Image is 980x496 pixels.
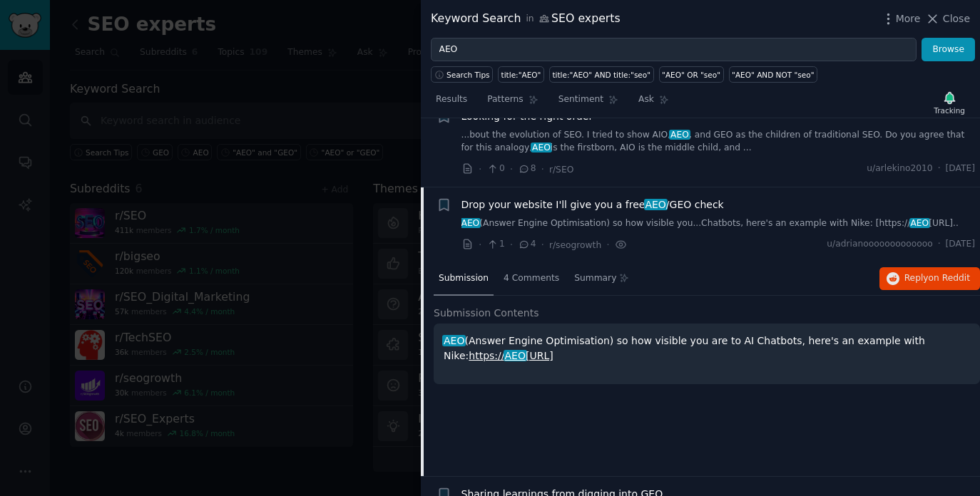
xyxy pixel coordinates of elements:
span: u/arlekino2010 [867,162,932,175]
div: "AEO" OR "seo" [662,70,720,80]
span: Results [436,93,467,106]
a: Sentiment [553,88,623,118]
div: Tracking [934,105,965,115]
button: Browse [922,38,975,62]
span: Close [943,11,970,26]
span: AEO [669,130,690,140]
span: AEO [909,218,930,228]
span: · [606,237,609,252]
span: Submission [439,272,489,285]
span: Sentiment [558,93,603,106]
span: · [510,237,513,252]
a: Drop your website I'll give you a freeAEO/GEO check [461,197,724,212]
span: on Reddit [929,273,970,283]
span: · [510,162,513,177]
span: r/seogrowth [549,240,601,250]
a: AEO(Answer Engine Optimisation) so how visible you...Chatbots, here's an example with Nike: [http... [461,217,976,230]
span: · [479,237,481,252]
span: · [541,162,544,177]
span: AEO [644,199,668,210]
span: Drop your website I'll give you a free /GEO check [461,197,724,212]
a: Patterns [482,88,543,118]
a: "AEO" OR "seo" [659,66,724,83]
span: Reply [904,272,970,285]
a: Ask [633,88,674,118]
span: Ask [638,93,654,106]
div: title:"AEO" [501,70,541,80]
span: 8 [518,162,536,175]
button: Tracking [929,88,970,118]
button: Search Tips [431,66,493,83]
div: title:"AEO" AND title:"seo" [552,70,650,80]
a: https://AEO[URL] [469,350,553,361]
span: [DATE] [946,162,975,175]
button: Close [925,11,970,26]
a: Results [431,88,472,118]
input: Try a keyword related to your business [431,38,917,62]
a: title:"AEO" [498,66,544,83]
a: title:"AEO" AND title:"seo" [549,66,654,83]
span: · [541,237,544,252]
span: Search Tips [446,70,490,80]
a: "AEO" AND NOT "seo" [729,66,817,83]
div: "AEO" AND NOT "seo" [732,70,814,80]
span: · [479,162,481,177]
span: 0 [486,162,504,175]
span: AEO [531,143,551,153]
span: AEO [460,218,481,228]
a: ...bout the evolution of SEO. I tried to show AIO,AEO, and GEO as the children of traditional SEO... [461,129,976,154]
span: [DATE] [946,238,975,251]
span: in [526,13,534,26]
button: More [881,11,921,26]
span: 1 [486,238,504,251]
button: Replyon Reddit [879,267,980,290]
p: (Answer Engine Optimisation) so how visible you are to AI Chatbots, here's an example with Nike: [444,334,970,363]
span: Patterns [487,93,523,106]
span: AEO [442,335,466,346]
span: Summary [574,272,616,285]
span: AEO [504,350,527,361]
span: · [938,162,941,175]
span: 4 Comments [504,272,559,285]
span: u/adrianooooooooooooo [827,238,932,251]
span: · [938,238,941,251]
span: r/SEO [549,165,573,175]
span: More [896,11,921,26]
span: Submission Contents [434,306,539,321]
span: 4 [518,238,536,251]
div: Keyword Search SEO experts [431,10,621,28]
